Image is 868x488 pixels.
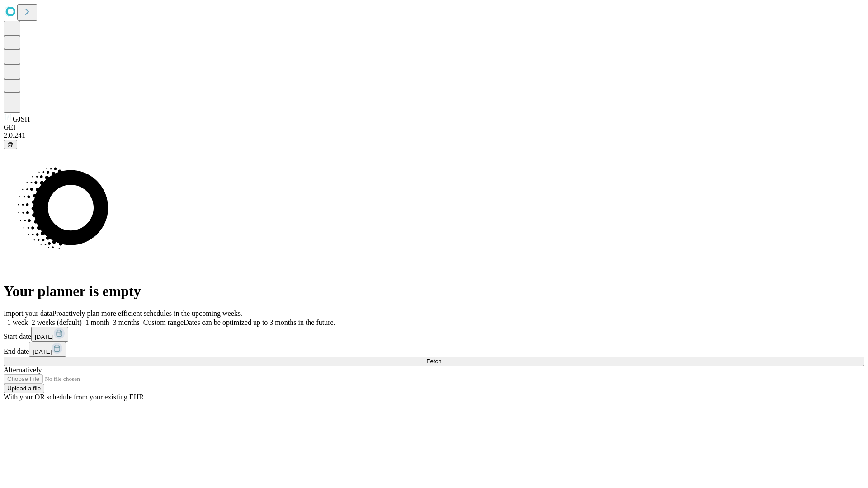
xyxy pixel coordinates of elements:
button: [DATE] [31,327,68,342]
button: Upload a file [4,384,44,393]
button: Fetch [4,357,864,366]
button: @ [4,140,17,149]
span: @ [7,141,14,148]
span: Custom range [143,319,184,326]
h1: Your planner is empty [4,283,864,300]
div: Start date [4,327,864,342]
span: Dates can be optimized up to 3 months in the future. [184,319,335,326]
span: 3 months [113,319,140,326]
div: 2.0.241 [4,131,864,140]
span: With your OR schedule from your existing EHR [4,393,144,401]
span: 1 month [85,319,109,326]
div: GEI [4,123,864,131]
div: End date [4,342,864,357]
span: Proactively plan more efficient schedules in the upcoming weeks. [52,310,242,317]
span: Alternatively [4,366,42,374]
span: [DATE] [33,348,52,355]
span: [DATE] [35,333,54,340]
span: Import your data [4,310,52,317]
span: GJSH [13,115,30,123]
button: [DATE] [29,342,66,357]
span: 2 weeks (default) [32,319,82,326]
span: 1 week [7,319,28,326]
span: Fetch [426,358,441,365]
